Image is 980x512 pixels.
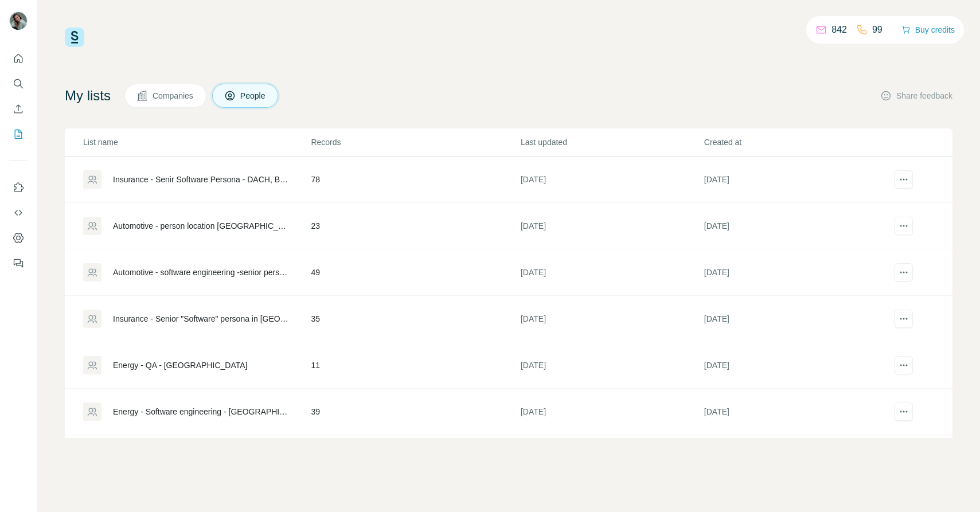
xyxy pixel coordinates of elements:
[704,203,887,249] td: [DATE]
[895,356,913,374] button: actions
[520,157,704,203] td: [DATE]
[65,87,111,105] h4: My lists
[9,177,28,198] button: Use Surfe on LinkedIn
[520,389,704,435] td: [DATE]
[113,174,291,185] div: Insurance - Senir Software Persona - DACH, BeNeLux
[520,203,704,249] td: [DATE]
[831,23,847,37] p: 842
[113,313,291,325] div: Insurance - Senior "Software" persona in [GEOGRAPHIC_DATA]
[310,157,520,203] td: 78
[704,435,887,482] td: [DATE]
[9,11,28,30] img: Avatar
[704,136,887,148] p: Created at
[521,136,703,148] p: Last updated
[153,90,194,101] span: Companies
[704,342,887,389] td: [DATE]
[895,402,913,421] button: actions
[895,310,913,328] button: actions
[895,217,913,235] button: actions
[311,136,520,148] p: Records
[113,220,291,232] div: Automotive - person location [GEOGRAPHIC_DATA] - Product management and software architecture.
[704,296,887,342] td: [DATE]
[704,249,887,296] td: [DATE]
[895,170,913,189] button: actions
[310,435,520,482] td: 148
[704,389,887,435] td: [DATE]
[901,22,955,38] button: Buy credits
[9,99,28,119] button: Enrich CSV
[872,23,883,37] p: 99
[9,48,28,69] button: Quick start
[65,28,84,47] img: Surfe Logo
[310,203,520,249] td: 23
[310,342,520,389] td: 11
[880,90,952,101] button: Share feedback
[520,435,704,482] td: [DATE]
[9,228,28,248] button: Dashboard
[9,202,28,223] button: Use Surfe API
[83,136,310,148] p: List name
[895,263,913,282] button: actions
[520,296,704,342] td: [DATE]
[113,359,247,371] div: Energy - QA - [GEOGRAPHIC_DATA]
[704,157,887,203] td: [DATE]
[9,73,28,94] button: Search
[113,267,291,278] div: Automotive - software engineering -senior persona - copany HQ German, person location EU
[310,389,520,435] td: 39
[520,342,704,389] td: [DATE]
[310,249,520,296] td: 49
[9,124,28,144] button: My lists
[240,90,267,101] span: People
[520,249,704,296] td: [DATE]
[9,253,28,273] button: Feedback
[113,406,291,417] div: Energy - Software engineering - [GEOGRAPHIC_DATA]
[310,296,520,342] td: 35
